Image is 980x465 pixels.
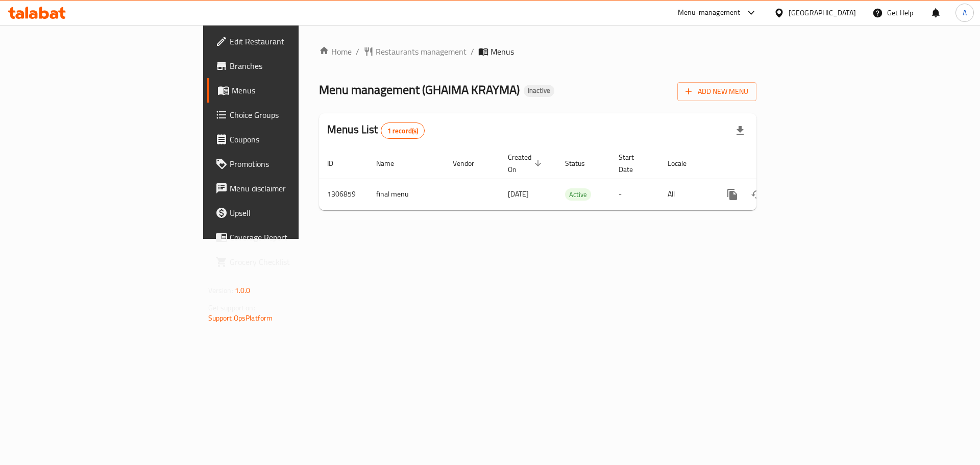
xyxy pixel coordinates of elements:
[230,158,359,170] span: Promotions
[207,54,367,78] a: Branches
[363,45,467,58] a: Restaurants management
[659,179,712,210] td: All
[207,225,367,250] a: Coverage Report
[207,201,367,225] a: Upsell
[208,284,233,297] span: Version:
[207,152,367,176] a: Promotions
[668,157,700,169] span: Locale
[319,78,520,101] span: Menu management ( GHAIMA KRAYMA )
[207,176,367,201] a: Menu disclaimer
[491,45,514,58] span: Menus
[720,182,745,207] button: more
[565,157,598,169] span: Status
[745,182,769,207] button: Change Status
[677,82,756,101] button: Add New Menu
[208,311,273,325] a: Support.OpsPlatform
[685,85,748,98] span: Add New Menu
[327,122,425,139] h2: Menus List
[712,148,826,179] th: Actions
[565,189,591,201] span: Active
[207,250,367,274] a: Grocery Checklist
[963,7,967,18] span: A
[508,187,529,201] span: [DATE]
[235,284,251,297] span: 1.0.0
[524,86,554,95] span: Inactive
[207,78,367,103] a: Menus
[728,118,752,143] div: Export file
[376,45,467,58] span: Restaurants management
[207,103,367,127] a: Choice Groups
[230,256,359,268] span: Grocery Checklist
[381,126,425,136] span: 1 record(s)
[319,45,756,58] nav: breadcrumb
[368,179,445,210] td: final menu
[471,45,474,58] li: /
[232,84,359,96] span: Menus
[524,85,554,97] div: Inactive
[230,182,359,194] span: Menu disclaimer
[230,231,359,243] span: Coverage Report
[508,151,545,176] span: Created On
[208,301,255,314] span: Get support on:
[230,133,359,145] span: Coupons
[230,60,359,72] span: Branches
[327,157,347,169] span: ID
[381,123,425,139] div: Total records count
[619,151,647,176] span: Start Date
[319,148,826,210] table: enhanced table
[230,207,359,219] span: Upsell
[678,7,741,19] div: Menu-management
[207,29,367,54] a: Edit Restaurant
[230,109,359,121] span: Choice Groups
[789,7,856,18] div: [GEOGRAPHIC_DATA]
[610,179,659,210] td: -
[453,157,487,169] span: Vendor
[207,127,367,152] a: Coupons
[376,157,407,169] span: Name
[230,35,359,47] span: Edit Restaurant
